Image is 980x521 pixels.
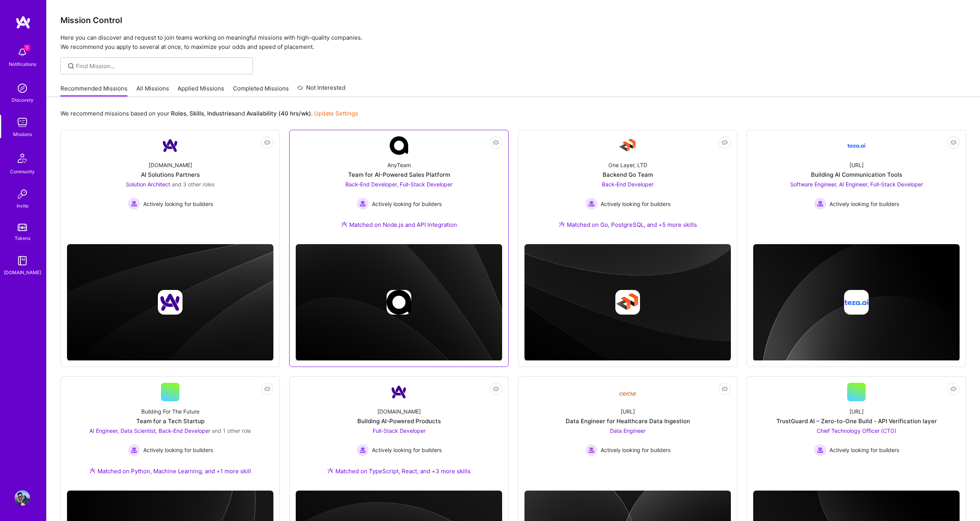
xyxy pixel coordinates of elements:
[296,383,502,484] a: Company Logo[DOMAIN_NAME]Building AI-Powered ProductsFull-Stack Developer Actively looking for bu...
[849,161,864,169] div: [URL]
[608,161,647,169] div: One Layer, LTD
[296,244,502,361] img: cover
[585,444,598,456] img: Actively looking for builders
[15,253,30,268] img: guide book
[158,290,183,315] img: Company logo
[15,15,31,29] img: logo
[847,136,866,155] img: Company Logo
[13,149,32,168] img: Community
[372,200,442,208] span: Actively looking for builders
[67,244,273,361] img: cover
[829,200,899,208] span: Actively looking for builders
[60,84,127,97] a: Recommended Missions
[373,427,426,434] span: Full-Stack Developer
[753,244,960,361] img: cover
[722,139,728,146] i: icon EyeClosed
[566,417,690,425] div: Data Engineer for Healthcare Data Ingestion
[524,244,731,361] img: cover
[387,290,411,315] img: Company logo
[390,383,408,401] img: Company Logo
[776,417,937,425] div: TrustGuard AI – Zero-to-One Build - API Verification layer
[15,490,30,506] img: User Avatar
[314,110,358,117] a: Update Settings
[15,186,30,202] img: Invite
[602,181,653,188] span: Back-End Developer
[60,15,966,25] h3: Mission Control
[18,224,27,231] img: tokens
[493,139,499,146] i: icon EyeClosed
[387,161,411,169] div: AnyTeam
[559,221,565,227] img: Ateam Purple Icon
[143,200,213,208] span: Actively looking for builders
[246,110,311,117] b: Availability (40 hrs/wk)
[15,80,30,96] img: discovery
[753,383,960,484] a: [URL]TrustGuard AI – Zero-to-One Build - API Verification layerChief Technology Officer (CTO) Act...
[264,139,270,146] i: icon EyeClosed
[143,446,213,454] span: Actively looking for builders
[60,109,358,117] p: We recommend missions based on your , , and .
[178,84,224,97] a: Applied Missions
[136,417,204,425] div: Team for a Tech Startup
[814,198,826,210] img: Actively looking for builders
[621,407,635,415] div: [URL]
[603,171,653,179] div: Backend Go Team
[89,467,95,474] img: Ateam Purple Icon
[829,446,899,454] span: Actively looking for builders
[126,181,170,188] span: Solution Architect
[844,290,869,315] img: Company logo
[377,407,421,415] div: [DOMAIN_NAME]
[357,198,369,210] img: Actively looking for builders
[264,386,270,392] i: icon EyeClosed
[357,444,369,456] img: Actively looking for builders
[817,427,896,434] span: Chief Technology Officer (CTO)
[950,386,957,392] i: icon EyeClosed
[15,234,30,242] div: Tokens
[585,198,598,210] img: Actively looking for builders
[172,181,214,188] span: and 3 other roles
[17,202,28,210] div: Invite
[357,417,441,425] div: Building AI-Powered Products
[149,161,192,169] div: [DOMAIN_NAME]
[341,221,347,227] img: Ateam Purple Icon
[67,136,273,238] a: Company Logo[DOMAIN_NAME]AI Solutions PartnersSolution Architect and 3 other rolesActively lookin...
[296,136,502,238] a: Company LogoAnyTeamTeam for AI-Powered Sales PlatformBack-End Developer, Full-Stack Developer Act...
[207,110,235,117] b: Industries
[618,385,637,398] img: Company Logo
[601,446,670,454] span: Actively looking for builders
[493,386,499,392] i: icon EyeClosed
[345,181,452,188] span: Back-End Developer, Full-Stack Developer
[13,490,32,506] a: User Avatar
[76,62,247,70] input: Find Mission...
[601,200,670,208] span: Actively looking for builders
[390,136,408,155] img: Company Logo
[9,60,36,68] div: Notifications
[189,110,204,117] b: Skills
[60,33,966,52] p: Here you can discover and request to join teams working on meaningful missions with high-quality ...
[327,467,333,474] img: Ateam Purple Icon
[212,427,251,434] span: and 1 other role
[814,444,826,456] img: Actively looking for builders
[89,467,251,475] div: Matched on Python, Machine Learning, and +1 more skill
[4,268,41,276] div: [DOMAIN_NAME]
[12,96,34,104] div: Discovery
[171,110,186,117] b: Roles
[67,62,75,70] i: icon SearchGrey
[24,45,30,51] span: 1
[790,181,923,188] span: Software Engineer, AI Engineer, Full-Stack Developer
[15,115,30,130] img: teamwork
[141,171,200,179] div: AI Solutions Partners
[849,407,864,415] div: [URL]
[297,83,345,97] a: Not Interested
[141,407,199,415] div: Building For The Future
[372,446,442,454] span: Actively looking for builders
[10,168,35,176] div: Community
[15,45,30,60] img: bell
[753,136,960,238] a: Company Logo[URL]Building AI Communication ToolsSoftware Engineer, AI Engineer, Full-Stack Develo...
[341,221,457,229] div: Matched on Node.js and API Integration
[348,171,450,179] div: Team for AI-Powered Sales Platform
[136,84,169,97] a: All Missions
[559,221,697,229] div: Matched on Go, PostgreSQL, and +5 more skills
[13,130,32,138] div: Missions
[327,467,471,475] div: Matched on TypeScript, React, and +3 more skills
[722,386,728,392] i: icon EyeClosed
